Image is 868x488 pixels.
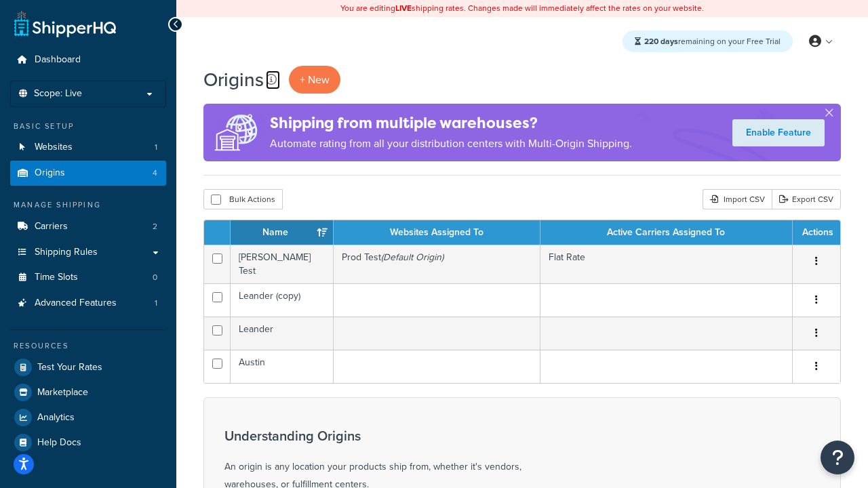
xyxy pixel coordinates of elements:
[540,245,793,283] td: Flat Rate
[231,245,334,283] td: [PERSON_NAME] Test
[334,245,540,283] td: Prod Test
[10,405,166,430] a: Analytics
[793,220,840,245] th: Actions
[153,272,157,283] span: 0
[10,199,166,211] div: Manage Shipping
[37,362,102,373] span: Test Your Rates
[10,214,166,239] li: Carriers
[10,161,166,186] li: Origins
[10,135,166,160] a: Websites 1
[34,88,82,100] span: Scope: Live
[10,380,166,405] a: Marketplace
[270,134,632,153] p: Automate rating from all your distribution centers with Multi-Origin Shipping.
[231,283,334,317] td: Leander (copy)
[224,428,564,443] h3: Understanding Origins
[10,265,166,290] li: Time Slots
[10,291,166,316] li: Advanced Features
[10,161,166,186] a: Origins 4
[772,189,841,209] a: Export CSV
[334,220,540,245] th: Websites Assigned To
[10,340,166,352] div: Resources
[10,121,166,132] div: Basic Setup
[10,355,166,380] a: Test Your Rates
[231,220,334,245] th: Name : activate to sort column ascending
[231,317,334,350] td: Leander
[10,291,166,316] a: Advanced Features 1
[155,298,157,309] span: 1
[10,240,166,265] a: Shipping Rules
[381,250,443,264] i: (Default Origin)
[35,298,117,309] span: Advanced Features
[395,2,412,14] b: LIVE
[155,142,157,153] span: 1
[10,430,166,455] a: Help Docs
[37,412,75,424] span: Analytics
[231,350,334,383] td: Austin
[35,54,81,66] span: Dashboard
[203,104,270,161] img: ad-origins-multi-dfa493678c5a35abed25fd24b4b8a3fa3505936ce257c16c00bdefe2f3200be3.png
[289,66,340,94] a: + New
[703,189,772,209] div: Import CSV
[153,167,157,179] span: 4
[623,30,793,52] div: remaining on your Free Trial
[10,214,166,239] a: Carriers 2
[10,47,166,73] a: Dashboard
[540,220,793,245] th: Active Carriers Assigned To
[644,35,678,47] strong: 220 days
[35,167,65,179] span: Origins
[37,437,81,449] span: Help Docs
[35,247,98,258] span: Shipping Rules
[203,189,283,209] button: Bulk Actions
[300,72,330,87] span: + New
[35,221,68,232] span: Carriers
[14,10,116,37] a: ShipperHQ Home
[10,265,166,290] a: Time Slots 0
[35,142,73,153] span: Websites
[821,441,854,474] button: Open Resource Center
[153,221,157,232] span: 2
[270,112,632,134] h4: Shipping from multiple warehouses?
[37,387,88,399] span: Marketplace
[10,135,166,160] li: Websites
[732,119,825,146] a: Enable Feature
[35,272,78,283] span: Time Slots
[203,66,264,93] h1: Origins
